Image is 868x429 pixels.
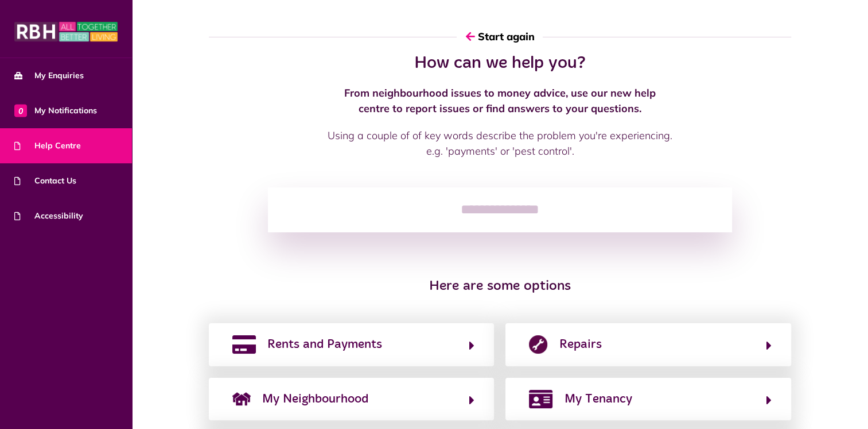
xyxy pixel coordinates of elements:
span: Help Centre [14,140,81,152]
strong: From neighbourhood issues to money advice, use our new help centre to report issues or find answe... [344,86,656,115]
button: Repairs [526,335,771,354]
span: My Neighbourhood [262,390,368,408]
span: 0 [14,104,27,117]
span: Contact Us [14,175,76,187]
h2: How can we help you? [328,53,673,74]
span: Rents and Payments [267,335,382,354]
button: Start again [457,20,543,53]
button: Rents and Payments [229,335,474,354]
button: My Tenancy [526,389,771,409]
img: neighborhood.png [232,390,251,408]
span: My Enquiries [14,70,84,82]
p: Using a couple of of key words describe the problem you're experiencing. e.g. 'payments' or 'pest... [328,128,673,159]
button: My Neighbourhood [229,389,474,409]
span: Accessibility [14,210,83,222]
img: rents-payments.png [232,335,256,354]
span: My Notifications [14,105,97,117]
span: Repairs [559,335,601,354]
img: MyRBH [14,20,118,43]
span: My Tenancy [564,390,632,408]
img: my-tenancy.png [529,390,552,408]
h3: Here are some options [209,278,792,295]
img: report-repair.png [529,335,547,354]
